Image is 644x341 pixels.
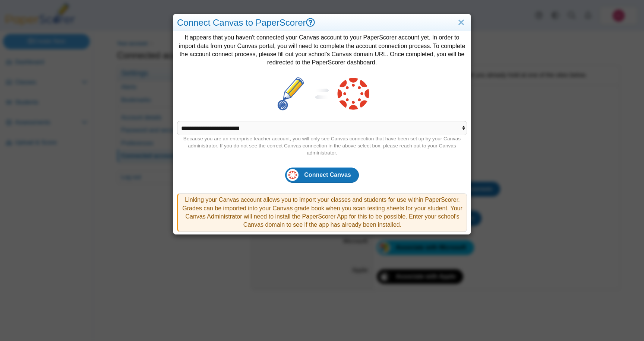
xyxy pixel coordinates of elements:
div: Connect Canvas to PaperScorer [173,14,471,32]
img: canvas-logo.png [335,75,372,112]
a: Close [455,16,467,29]
div: Linking your Canvas account allows you to import your classes and students for use within PaperSc... [177,193,467,232]
img: paper-scorer-favicon.png [272,75,309,112]
div: Because you are an enterprise teacher account, you will only see Canvas connection that have been... [177,135,467,156]
div: It appears that you haven't connected your Canvas account to your PaperScorer account yet. In ord... [173,31,471,234]
span: Connect Canvas [304,172,351,178]
img: sync.svg [309,89,335,99]
button: Connect Canvas [285,168,359,182]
